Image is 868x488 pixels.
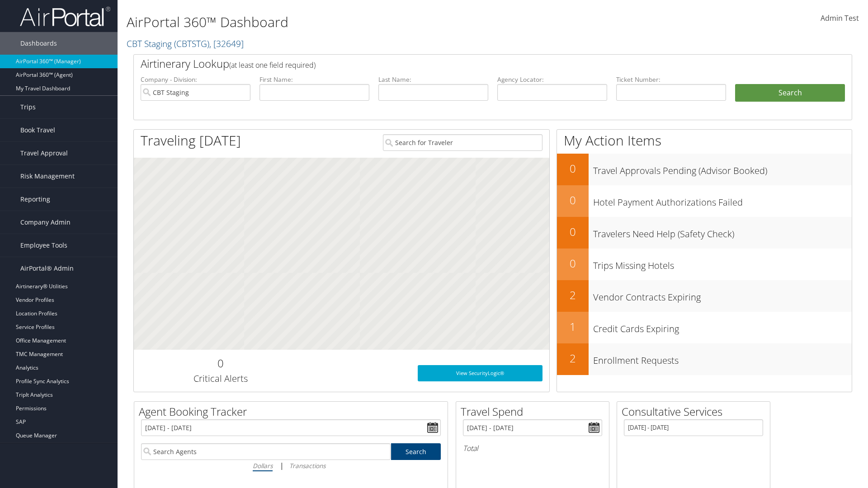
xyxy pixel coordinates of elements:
[141,372,300,385] h3: Critical Alerts
[259,75,369,84] label: First Name:
[557,192,589,208] h2: 0
[141,75,250,84] label: Company - Division:
[209,38,244,50] span: , [ 32649 ]
[141,443,391,460] input: Search Agents
[141,460,441,471] div: |
[593,255,852,272] h3: Trips Missing Hotels
[127,38,244,50] a: CBT Staging
[497,75,607,84] label: Agency Locator:
[593,223,852,240] h3: Travelers Need Help (Safety Check)
[141,356,300,371] h2: 0
[593,350,852,367] h3: Enrollment Requests
[616,75,726,84] label: Ticket Number:
[463,443,602,453] h6: Total
[229,60,316,70] span: (at least one field required)
[557,343,852,375] a: 2Enrollment Requests
[20,119,55,141] span: Book Travel
[557,161,589,176] h2: 0
[20,165,75,188] span: Risk Management
[557,319,589,334] h2: 1
[593,160,852,177] h3: Travel Approvals Pending (Advisor Booked)
[593,286,852,304] h3: Vendor Contracts Expiring
[593,318,852,335] h3: Credit Cards Expiring
[127,13,615,32] h1: AirPortal 360™ Dashboard
[20,188,50,211] span: Reporting
[20,234,67,257] span: Employee Tools
[174,38,209,50] span: ( CBTSTG )
[557,351,589,366] h2: 2
[20,96,36,118] span: Trips
[383,134,542,151] input: Search for Traveler
[557,131,852,150] h1: My Action Items
[141,131,241,150] h1: Traveling [DATE]
[593,192,852,209] h3: Hotel Payment Authorizations Failed
[557,312,852,343] a: 1Credit Cards Expiring
[557,256,589,271] h2: 0
[20,257,74,280] span: AirPortal® Admin
[139,404,448,419] h2: Agent Booking Tracker
[821,13,859,23] span: Admin Test
[821,5,859,33] a: Admin Test
[253,461,273,470] i: Dollars
[557,280,852,312] a: 2Vendor Contracts Expiring
[557,249,852,280] a: 0Trips Missing Hotels
[20,6,110,27] img: airportal-logo.png
[735,84,845,102] button: Search
[391,443,441,460] a: Search
[20,211,71,234] span: Company Admin
[20,142,68,164] span: Travel Approval
[557,185,852,217] a: 0Hotel Payment Authorizations Failed
[461,404,609,419] h2: Travel Spend
[557,154,852,185] a: 0Travel Approvals Pending (Advisor Booked)
[622,404,770,419] h2: Consultative Services
[289,461,325,470] i: Transactions
[378,75,488,84] label: Last Name:
[557,217,852,249] a: 0Travelers Need Help (Safety Check)
[557,224,589,239] h2: 0
[20,32,57,55] span: Dashboards
[141,56,785,71] h2: Airtinerary Lookup
[418,365,542,381] a: View SecurityLogic®
[557,287,589,303] h2: 2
